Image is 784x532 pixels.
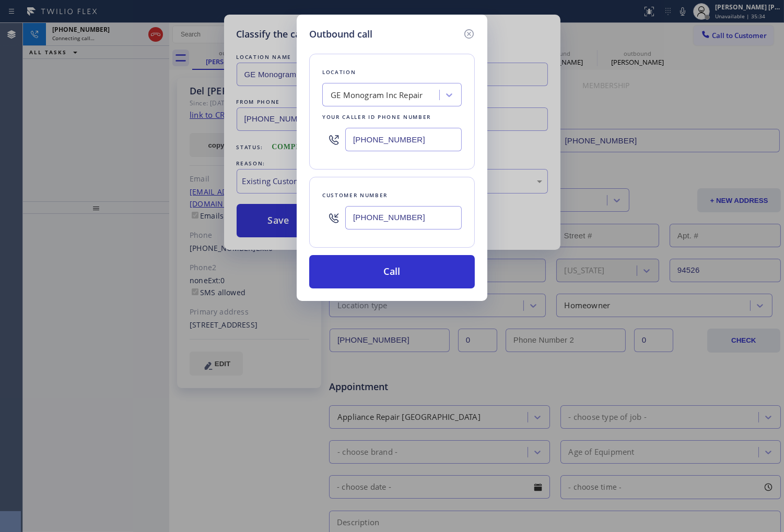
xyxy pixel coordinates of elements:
[331,89,423,101] div: GE Monogram Inc Repair
[345,128,462,151] input: (123) 456-7890
[322,112,462,123] div: Your caller id phone number
[309,27,372,41] h5: Outbound call
[345,206,462,229] input: (123) 456-7890
[309,255,475,288] button: Call
[322,190,462,201] div: Customer number
[322,67,462,78] div: Location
